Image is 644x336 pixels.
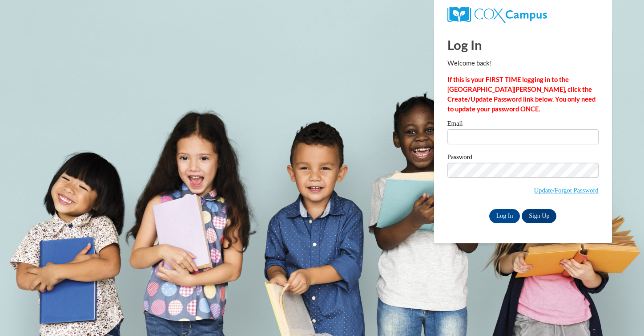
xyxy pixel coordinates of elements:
strong: If this is your FIRST TIME logging in to the [GEOGRAPHIC_DATA][PERSON_NAME], click the Create/Upd... [447,76,596,113]
p: Welcome back! [447,58,599,68]
a: COX Campus [447,7,599,23]
img: COX Campus [447,7,547,23]
label: Password [447,154,599,163]
input: Log In [489,209,520,223]
a: Sign Up [522,209,556,223]
a: Update/Forgot Password [534,187,599,194]
label: Email [447,120,599,129]
h1: Log In [447,36,599,54]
